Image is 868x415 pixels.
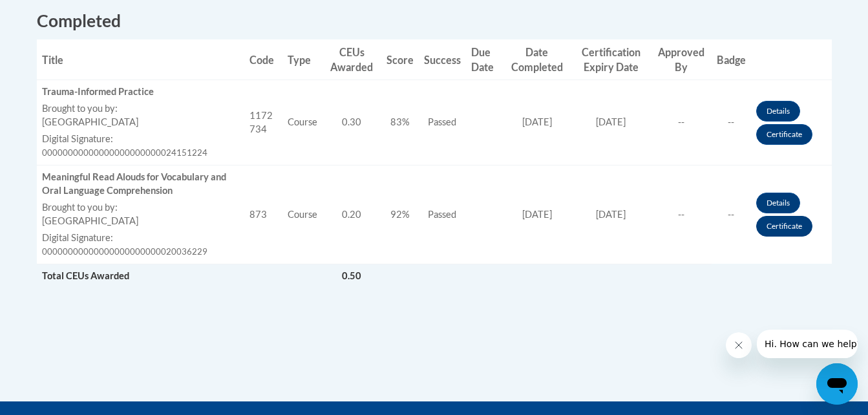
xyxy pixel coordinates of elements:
[751,165,832,264] td: Actions
[522,116,552,127] span: [DATE]
[651,80,712,165] td: --
[816,363,858,405] iframe: Button to launch messaging window
[756,101,800,122] a: Details button
[751,80,832,165] td: Actions
[651,264,712,288] td: Actions
[37,39,244,80] th: Title
[596,209,626,220] span: [DATE]
[282,165,323,264] td: Course
[390,116,410,127] span: 83%
[419,165,466,264] td: Passed
[726,332,752,358] iframe: Close message
[381,39,419,80] th: Score
[712,80,751,165] td: --
[42,246,207,257] span: 00000000000000000000000020036229
[390,209,410,220] span: 92%
[756,124,812,145] a: Certificate
[42,201,239,215] label: Brought to you by:
[651,165,712,264] td: --
[244,165,282,264] td: 873
[42,231,239,245] label: Digital Signature:
[712,39,751,80] th: Badge
[323,264,381,288] td: 0.50
[42,116,138,127] span: [GEOGRAPHIC_DATA]
[244,80,282,165] td: 1172734
[651,39,712,80] th: Approved By
[282,80,323,165] td: Course
[596,116,626,127] span: [DATE]
[244,39,282,80] th: Code
[42,270,129,281] span: Total CEUs Awarded
[756,216,812,237] a: Certificate
[42,171,239,198] div: Meaningful Read Alouds for Vocabulary and Oral Language Comprehension
[419,39,466,80] th: Success
[522,209,552,220] span: [DATE]
[757,330,858,358] iframe: Message from company
[751,39,832,80] th: Actions
[37,9,832,33] h2: Completed
[419,80,466,165] td: Passed
[571,39,651,80] th: Certification Expiry Date
[466,39,503,80] th: Due Date
[323,39,381,80] th: CEUs Awarded
[756,193,800,213] a: Details button
[328,208,376,222] div: 0.20
[712,165,751,264] td: --
[42,215,138,226] span: [GEOGRAPHIC_DATA]
[42,85,239,99] div: Trauma-Informed Practice
[328,116,376,129] div: 0.30
[282,39,323,80] th: Type
[8,9,105,19] span: Hi. How can we help?
[503,39,571,80] th: Date Completed
[42,102,239,116] label: Brought to you by:
[42,147,207,158] span: 00000000000000000000000024151224
[42,133,239,146] label: Digital Signature:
